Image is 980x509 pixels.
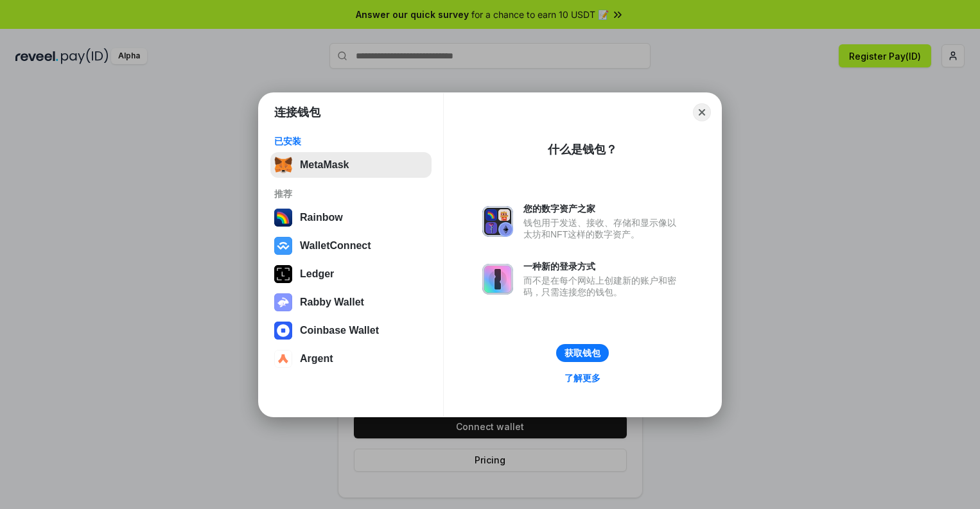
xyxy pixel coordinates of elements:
button: Argent [270,346,432,372]
h1: 连接钱包 [274,105,320,120]
a: 了解更多 [557,370,608,386]
img: svg+xml,%3Csvg%20width%3D%2228%22%20height%3D%2228%22%20viewBox%3D%220%200%2028%2028%22%20fill%3D... [274,237,292,255]
div: 一种新的登录方式 [523,261,683,272]
img: svg+xml,%3Csvg%20xmlns%3D%22http%3A%2F%2Fwww.w3.org%2F2000%2Fsvg%22%20fill%3D%22none%22%20viewBox... [274,293,292,311]
div: Argent [300,353,333,365]
img: svg+xml,%3Csvg%20fill%3D%22none%22%20height%3D%2233%22%20viewBox%3D%220%200%2035%2033%22%20width%... [274,156,292,174]
div: 什么是钱包？ [548,142,617,157]
button: WalletConnect [270,233,432,259]
div: 获取钱包 [564,347,600,359]
div: 您的数字资产之家 [523,203,683,214]
div: Ledger [300,268,334,280]
img: svg+xml,%3Csvg%20width%3D%2228%22%20height%3D%2228%22%20viewBox%3D%220%200%2028%2028%22%20fill%3D... [274,350,292,368]
button: Rabby Wallet [270,289,432,315]
div: 已安装 [274,135,428,147]
div: 钱包用于发送、接收、存储和显示像以太坊和NFT这样的数字资产。 [523,217,683,240]
img: svg+xml,%3Csvg%20width%3D%2228%22%20height%3D%2228%22%20viewBox%3D%220%200%2028%2028%22%20fill%3D... [274,322,292,340]
button: MetaMask [270,152,432,178]
img: svg+xml,%3Csvg%20xmlns%3D%22http%3A%2F%2Fwww.w3.org%2F2000%2Fsvg%22%20width%3D%2228%22%20height%3... [274,265,292,283]
div: Rabby Wallet [300,297,364,308]
div: WalletConnect [300,240,371,252]
button: Coinbase Wallet [270,318,432,343]
button: Ledger [270,261,432,287]
div: Coinbase Wallet [300,325,379,336]
div: Rainbow [300,212,343,223]
img: svg+xml,%3Csvg%20xmlns%3D%22http%3A%2F%2Fwww.w3.org%2F2000%2Fsvg%22%20fill%3D%22none%22%20viewBox... [482,206,513,237]
button: 获取钱包 [556,344,609,362]
img: svg+xml,%3Csvg%20xmlns%3D%22http%3A%2F%2Fwww.w3.org%2F2000%2Fsvg%22%20fill%3D%22none%22%20viewBox... [482,264,513,295]
button: Rainbow [270,205,432,230]
div: 了解更多 [564,372,600,384]
img: svg+xml,%3Csvg%20width%3D%22120%22%20height%3D%22120%22%20viewBox%3D%220%200%20120%20120%22%20fil... [274,209,292,227]
button: Close [693,103,711,121]
div: 推荐 [274,188,428,200]
div: 而不是在每个网站上创建新的账户和密码，只需连接您的钱包。 [523,275,683,298]
div: MetaMask [300,159,349,171]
